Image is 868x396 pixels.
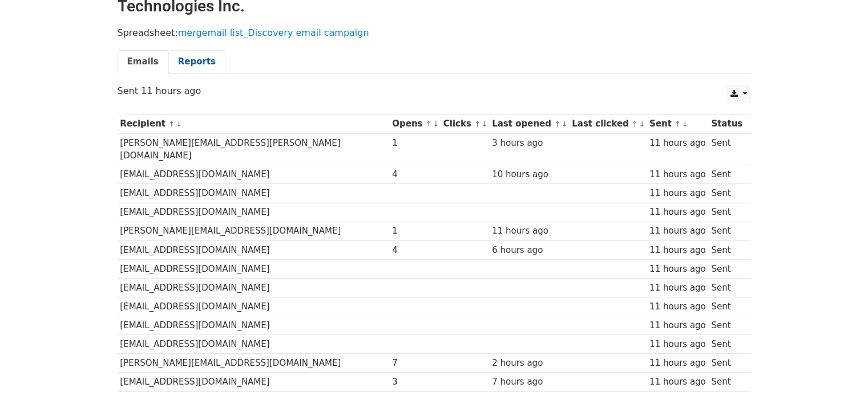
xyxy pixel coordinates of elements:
a: ↑ [675,120,681,128]
td: [EMAIL_ADDRESS][DOMAIN_NAME] [118,335,390,354]
td: Sent [708,354,745,373]
div: 11 hours ago [649,137,706,150]
div: 11 hours ago [649,187,706,200]
p: Spreadsheet: [118,27,751,39]
div: 3 hours ago [492,137,566,150]
div: 2 hours ago [492,357,566,370]
a: Reports [168,50,225,74]
td: Sent [708,259,745,278]
td: [EMAIL_ADDRESS][DOMAIN_NAME] [118,297,390,316]
td: Sent [708,184,745,203]
a: ↑ [632,120,638,128]
th: Last opened [489,115,569,133]
a: ↓ [682,120,688,128]
div: 11 hours ago [649,244,706,257]
th: Opens [389,115,441,133]
td: Sent [708,335,745,354]
div: 7 hours ago [492,375,566,389]
div: 11 hours ago [649,168,706,181]
td: Sent [708,203,745,222]
a: ↓ [433,120,439,128]
td: Sent [708,316,745,335]
a: ↓ [176,120,182,128]
td: Sent [708,373,745,391]
a: ↓ [639,120,645,128]
div: 11 hours ago [649,357,706,370]
td: [EMAIL_ADDRESS][DOMAIN_NAME] [118,165,390,184]
td: Sent [708,222,745,240]
div: 10 hours ago [492,168,566,181]
div: 11 hours ago [492,224,566,238]
td: [EMAIL_ADDRESS][DOMAIN_NAME] [118,259,390,278]
a: ↓ [482,120,488,128]
td: Sent [708,240,745,259]
a: ↓ [562,120,568,128]
div: 11 hours ago [649,224,706,238]
td: Sent [708,133,745,165]
td: [PERSON_NAME][EMAIL_ADDRESS][PERSON_NAME][DOMAIN_NAME] [118,133,390,165]
th: Recipient [118,115,390,133]
td: [EMAIL_ADDRESS][DOMAIN_NAME] [118,278,390,297]
div: 4 [392,168,438,181]
a: ↑ [426,120,432,128]
a: ↑ [474,120,481,128]
div: 11 hours ago [649,300,706,313]
div: 11 hours ago [649,338,706,351]
div: 4 [392,244,438,257]
th: Clicks [441,115,489,133]
a: mergemail list_Discovery email campaign [178,27,369,38]
div: 11 hours ago [649,281,706,295]
th: Sent [647,115,708,133]
div: 1 [392,137,438,150]
div: 7 [392,357,438,370]
div: 3 [392,375,438,389]
td: [EMAIL_ADDRESS][DOMAIN_NAME] [118,184,390,203]
p: Sent 11 hours ago [118,85,751,97]
a: ↑ [168,120,175,128]
td: [EMAIL_ADDRESS][DOMAIN_NAME] [118,240,390,259]
a: Emails [118,50,168,74]
td: [PERSON_NAME][EMAIL_ADDRESS][DOMAIN_NAME] [118,222,390,240]
td: Sent [708,278,745,297]
td: [EMAIL_ADDRESS][DOMAIN_NAME] [118,373,390,391]
div: 11 hours ago [649,375,706,389]
th: Last clicked [569,115,647,133]
iframe: Chat Widget [811,341,868,396]
th: Status [708,115,745,133]
div: 11 hours ago [649,206,706,219]
a: ↑ [554,120,560,128]
div: 1 [392,224,438,238]
td: [PERSON_NAME][EMAIL_ADDRESS][DOMAIN_NAME] [118,354,390,373]
div: 6 hours ago [492,244,566,257]
div: 11 hours ago [649,263,706,276]
td: [EMAIL_ADDRESS][DOMAIN_NAME] [118,316,390,335]
div: 11 hours ago [649,319,706,332]
td: Sent [708,165,745,184]
td: [EMAIL_ADDRESS][DOMAIN_NAME] [118,203,390,222]
td: Sent [708,297,745,316]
